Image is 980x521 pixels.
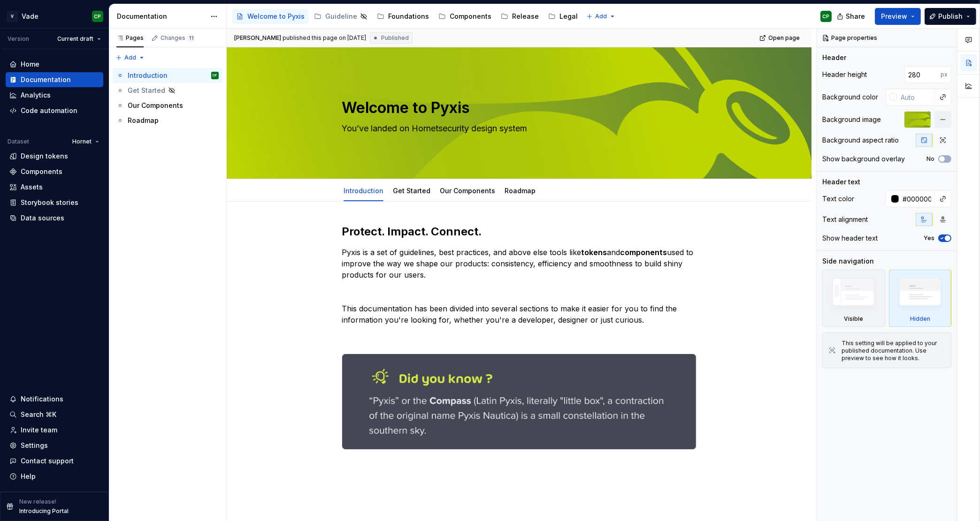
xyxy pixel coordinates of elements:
[832,8,871,25] button: Share
[595,13,607,20] span: Add
[897,89,935,106] input: Auto
[373,9,433,24] a: Foundations
[234,34,281,42] span: [PERSON_NAME]
[822,53,846,62] div: Header
[6,469,103,484] button: Help
[822,154,905,164] div: Show background overlay
[340,181,387,200] div: Introduction
[6,57,103,72] a: Home
[21,75,71,84] div: Documentation
[247,12,305,21] div: Welcome to Pyxis
[232,7,582,26] div: Page tree
[340,97,695,119] textarea: Welcome to Pyxis
[344,187,383,195] a: Introduction
[544,9,582,24] a: Legal
[875,8,921,25] button: Preview
[899,190,935,207] input: Auto
[213,71,217,80] div: CP
[19,507,69,515] p: Introducing Portal
[505,187,536,195] a: Roadmap
[436,181,499,200] div: Our Components
[342,224,697,239] h2: Protect. Impact. Connect.
[450,12,491,21] div: Components
[113,83,222,98] a: Get Started
[325,12,357,21] div: Guideline
[8,138,29,145] div: Dataset
[21,106,77,115] div: Code automation
[393,187,430,195] a: Get Started
[21,182,43,192] div: Assets
[8,35,29,43] div: Version
[620,248,667,257] strong: components
[6,211,103,226] a: Data sources
[21,167,62,176] div: Components
[21,213,64,223] div: Data sources
[6,392,103,407] button: Notifications
[823,13,830,20] div: CP
[6,164,103,179] a: Components
[113,68,222,83] a: IntroductionCP
[68,135,103,148] button: Hornet
[187,34,195,42] span: 11
[6,423,103,438] a: Invite team
[904,66,941,83] input: Auto
[21,456,74,466] div: Contact support
[128,116,159,125] div: Roadmap
[21,425,57,435] div: Invite team
[21,198,78,207] div: Storybook stories
[822,270,885,327] div: Visible
[113,51,148,64] button: Add
[822,177,860,187] div: Header text
[128,71,168,80] div: Introduction
[113,68,222,128] div: Page tree
[161,34,195,42] div: Changes
[21,441,48,450] div: Settings
[128,86,165,95] div: Get Started
[6,438,103,453] a: Settings
[21,91,51,100] div: Analytics
[822,234,878,243] div: Show header text
[844,315,863,323] div: Visible
[497,9,543,24] a: Release
[116,34,144,42] div: Pages
[925,8,976,25] button: Publish
[57,35,93,43] span: Current draft
[6,453,103,468] button: Contact support
[19,498,56,506] p: New release!
[381,34,409,42] span: Published
[7,11,18,22] div: V
[342,247,697,280] p: Pyxis is a set of guidelines, best practices, and above else tools like and used to improve the w...
[124,54,136,61] span: Add
[842,340,945,362] div: This setting will be applied to your published documentation. Use preview to see how it looks.
[128,101,183,110] div: Our Components
[822,136,899,145] div: Background aspect ratio
[6,103,103,118] a: Code automation
[822,215,868,224] div: Text alignment
[53,32,105,45] button: Current draft
[822,70,867,79] div: Header height
[822,257,874,266] div: Side navigation
[822,115,881,124] div: Background image
[768,34,800,42] span: Open page
[21,60,39,69] div: Home
[310,9,371,24] a: Guideline
[389,181,434,200] div: Get Started
[21,472,36,481] div: Help
[113,113,222,128] a: Roadmap
[6,88,103,103] a: Analytics
[881,12,907,21] span: Preview
[94,13,101,20] div: CP
[938,12,963,21] span: Publish
[440,187,495,195] a: Our Components
[501,181,539,200] div: Roadmap
[435,9,495,24] a: Components
[340,121,695,136] textarea: You’ve landed on Hornetsecurity design system
[6,72,103,87] a: Documentation
[512,12,539,21] div: Release
[283,34,366,42] div: published this page on [DATE]
[910,315,930,323] div: Hidden
[6,407,103,422] button: Search ⌘K
[6,180,103,195] a: Assets
[822,92,878,102] div: Background color
[21,410,56,419] div: Search ⌘K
